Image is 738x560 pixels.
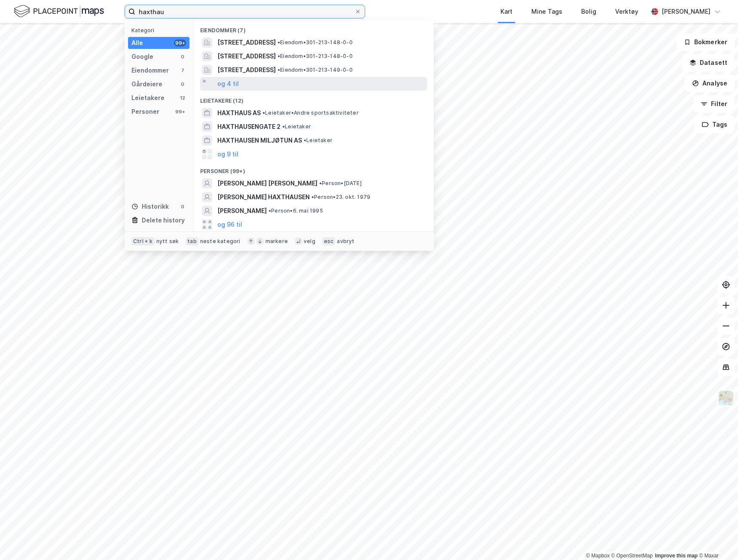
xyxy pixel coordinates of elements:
[695,519,738,560] div: Kontrollprogram for chat
[278,67,280,73] span: •
[217,37,276,48] span: [STREET_ADDRESS]
[217,206,267,216] span: [PERSON_NAME]
[262,110,265,116] span: •
[179,67,186,74] div: 7
[319,180,362,187] span: Person • [DATE]
[278,39,353,46] span: Eiendom • 301-213-148-0-0
[156,238,179,245] div: nytt søk
[193,91,434,106] div: Leietakere (12)
[581,6,596,17] div: Bolig
[265,238,288,245] div: markere
[282,123,311,130] span: Leietaker
[217,178,317,189] span: [PERSON_NAME] [PERSON_NAME]
[311,194,370,201] span: Person • 23. okt. 1979
[311,194,314,200] span: •
[693,95,735,113] button: Filter
[304,137,332,144] span: Leietaker
[677,33,735,51] button: Bokmerker
[217,122,281,132] span: HAXTHAUSENGATE 2
[217,192,310,202] span: [PERSON_NAME] HAXTHAUSEN
[131,65,169,76] div: Eiendommer
[268,207,323,214] span: Person • 6. mai 1995
[278,39,280,46] span: •
[217,65,276,75] span: [STREET_ADDRESS]
[193,161,434,177] div: Personer (99+)
[131,79,162,89] div: Gårdeiere
[174,40,186,46] div: 99+
[268,207,271,214] span: •
[304,137,306,143] span: •
[337,238,354,245] div: avbryt
[718,390,734,406] img: Z
[217,135,302,146] span: HAXTHAUSEN MILJØTUN AS
[131,52,153,62] div: Google
[14,4,104,19] img: logo.f888ab2527a4732fd821a326f86c7f29.svg
[179,53,186,60] div: 0
[611,553,653,559] a: OpenStreetMap
[685,75,735,92] button: Analyse
[278,53,280,59] span: •
[131,27,189,33] div: Kategori
[179,81,186,88] div: 0
[586,553,610,559] a: Mapbox
[695,519,738,560] iframe: Chat Widget
[655,553,698,559] a: Improve this map
[174,108,186,115] div: 99+
[131,93,165,103] div: Leietakere
[319,180,322,186] span: •
[217,51,276,61] span: [STREET_ADDRESS]
[217,149,238,159] button: og 9 til
[131,107,159,117] div: Personer
[304,238,315,245] div: velg
[662,6,711,17] div: [PERSON_NAME]
[131,38,143,48] div: Alle
[131,201,169,212] div: Historikk
[135,5,354,18] input: Søk på adresse, matrikkel, gårdeiere, leietakere eller personer
[682,54,735,71] button: Datasett
[615,6,638,17] div: Verktøy
[200,238,241,245] div: neste kategori
[179,203,186,210] div: 0
[262,110,359,116] span: Leietaker • Andre sportsaktiviteter
[186,237,198,246] div: tab
[193,20,434,36] div: Eiendommer (7)
[500,6,512,17] div: Kart
[695,116,735,133] button: Tags
[217,108,261,118] span: HAXTHAUS AS
[282,123,285,130] span: •
[322,237,335,246] div: esc
[131,237,155,246] div: Ctrl + k
[278,67,353,73] span: Eiendom • 301-213-149-0-0
[531,6,562,17] div: Mine Tags
[217,219,242,230] button: og 96 til
[142,215,185,225] div: Delete history
[278,53,353,60] span: Eiendom • 301-213-148-0-0
[217,79,239,89] button: og 4 til
[179,94,186,101] div: 12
